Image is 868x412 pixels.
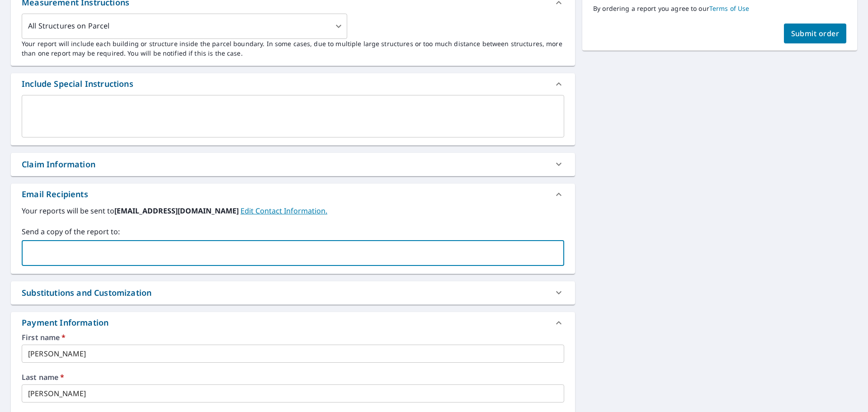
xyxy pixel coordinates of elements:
[22,374,564,381] label: Last name
[22,158,95,170] div: Claim Information
[11,312,575,334] div: Payment Information
[11,281,575,304] div: Substitutions and Customization
[22,287,151,299] div: Substitutions and Customization
[22,78,133,90] div: Include Special Instructions
[22,205,564,216] label: Your reports will be sent to
[22,14,347,39] div: All Structures on Parcel
[114,206,241,216] b: [EMAIL_ADDRESS][DOMAIN_NAME]
[784,24,847,43] button: Submit order
[11,153,575,176] div: Claim Information
[22,188,88,200] div: Email Recipients
[22,226,564,237] label: Send a copy of the report to:
[22,317,112,329] div: Payment Information
[11,184,575,205] div: Email Recipients
[241,206,327,216] a: EditContactInfo
[791,28,840,38] span: Submit order
[11,73,575,95] div: Include Special Instructions
[593,5,846,13] p: By ordering a report you agree to our
[709,4,750,13] a: Terms of Use
[22,334,564,341] label: First name
[22,39,564,58] p: Your report will include each building or structure inside the parcel boundary. In some cases, du...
